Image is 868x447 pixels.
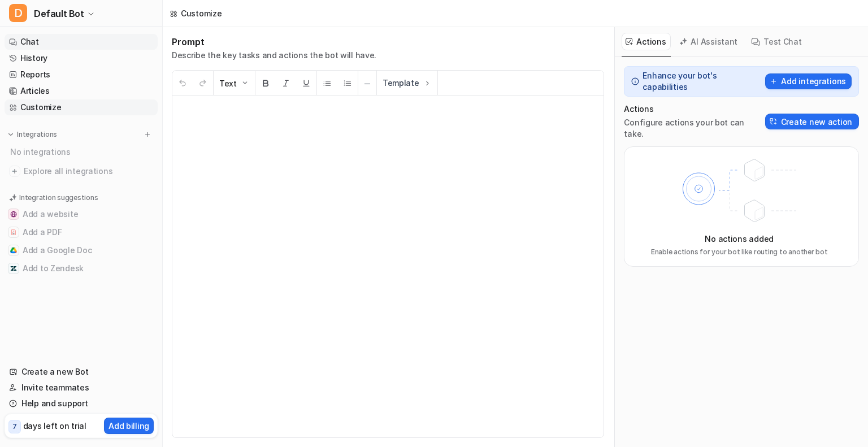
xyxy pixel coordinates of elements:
[343,79,352,88] img: Ordered List
[337,71,358,96] button: Ordered List
[7,131,15,138] img: expand menu
[675,33,743,50] button: AI Assistant
[104,418,154,434] button: Add billing
[193,71,213,96] button: Redo
[12,422,17,432] p: 7
[172,71,193,96] button: Undo
[296,71,316,96] button: Underline
[5,99,158,115] a: Customize
[765,73,852,89] button: Add integrations
[255,71,276,96] button: Bold
[144,131,151,138] img: menu_add.svg
[765,114,859,129] button: Create new action
[10,211,17,218] img: Add a website
[5,34,158,50] a: Chat
[770,118,778,125] img: Create action
[34,6,84,21] span: Default Bot
[10,265,17,272] img: Add to Zendesk
[7,142,158,161] div: No integrations
[302,79,311,88] img: Underline
[261,79,270,88] img: Bold
[5,396,158,411] a: Help and support
[624,117,765,140] p: Configure actions your bot can take.
[5,163,158,179] a: Explore all integrations
[19,193,98,203] p: Integration suggestions
[24,162,153,180] span: Explore all integrations
[9,4,27,22] span: D
[178,79,187,88] img: Undo
[240,79,249,88] img: Dropdown Down Arrow
[276,71,296,96] button: Italic
[10,229,17,236] img: Add a PDF
[23,420,86,432] p: days left on trial
[5,364,158,380] a: Create a new Bot
[281,79,290,88] img: Italic
[214,71,255,96] button: Text
[5,67,158,83] a: Reports
[5,205,158,223] button: Add a websiteAdd a website
[624,103,765,115] p: Actions
[5,223,158,241] button: Add a PDFAdd a PDF
[423,79,432,88] img: Template
[181,7,222,19] div: Customize
[17,130,57,139] p: Integrations
[317,71,337,96] button: Unordered List
[9,166,20,177] img: explore all integrations
[108,420,149,432] p: Add billing
[358,71,376,96] button: ─
[5,241,158,259] button: Add a Google DocAdd a Google Doc
[643,70,762,93] p: Enhance your bot's capabilities
[198,79,207,88] img: Redo
[747,33,806,50] button: Test Chat
[5,129,60,140] button: Integrations
[172,50,376,61] p: Describe the key tasks and actions the bot will have.
[705,233,774,245] p: No actions added
[622,33,671,50] button: Actions
[172,36,376,47] h1: Prompt
[5,380,158,396] a: Invite teammates
[10,247,17,254] img: Add a Google Doc
[5,259,158,277] button: Add to ZendeskAdd to Zendesk
[5,50,158,66] a: History
[377,71,437,95] button: Template
[323,79,332,88] img: Unordered List
[651,247,828,257] p: Enable actions for your bot like routing to another bot
[5,83,158,99] a: Articles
